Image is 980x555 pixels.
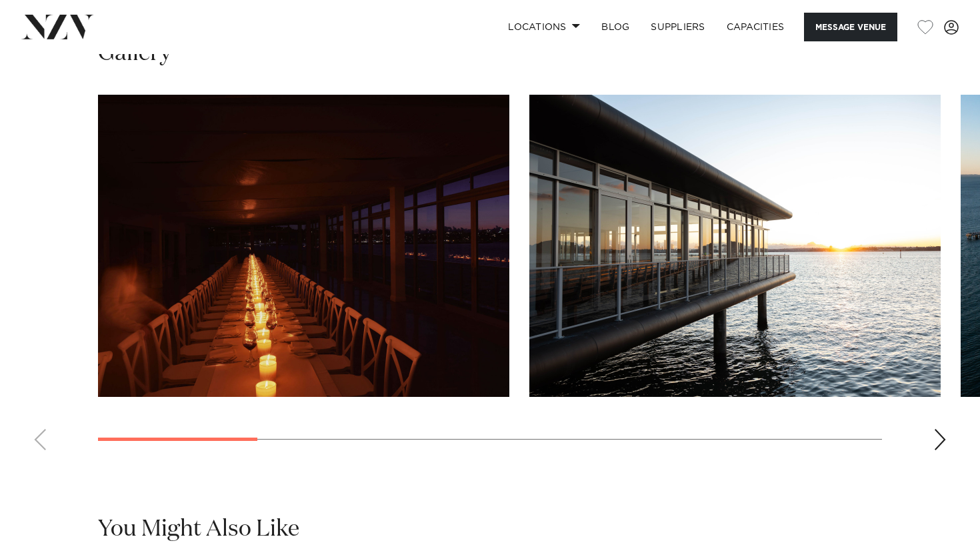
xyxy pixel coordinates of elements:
a: Capacities [716,13,795,41]
swiper-slide: 2 / 9 [529,95,941,397]
h2: You Might Also Like [98,514,299,544]
a: SUPPLIERS [640,13,715,41]
a: Locations [497,13,591,41]
img: nzv-logo.png [21,15,94,39]
button: Message Venue [804,13,897,41]
a: BLOG [591,13,640,41]
swiper-slide: 1 / 9 [98,95,509,397]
